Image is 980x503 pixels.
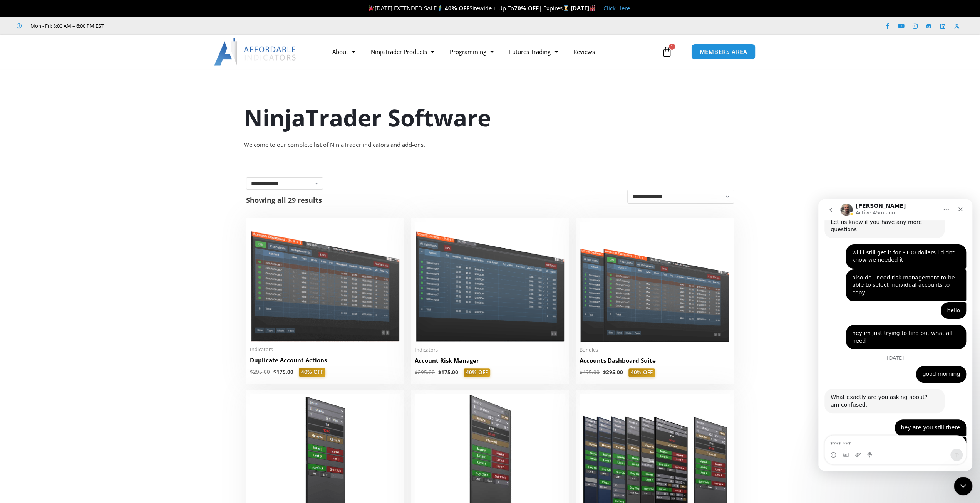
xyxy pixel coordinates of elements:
a: Duplicate Account Actions [250,356,400,368]
img: ⌛ [563,5,569,11]
div: Welcome to our complete list of NinjaTrader indicators and add-ons. [244,140,737,150]
iframe: Intercom live chat [818,199,972,471]
bdi: 175.00 [438,369,458,376]
a: Futures Trading [501,43,566,61]
span: Indicators [250,346,400,353]
span: $ [438,369,441,376]
span: $ [250,368,253,375]
iframe: Intercom live chat [954,477,972,495]
nav: Menu [325,43,660,61]
a: Programming [442,43,501,61]
span: 40% OFF [464,368,490,377]
bdi: 175.00 [273,368,293,375]
a: Click Here [603,4,630,12]
bdi: 495.00 [580,369,600,376]
h2: Account Risk Manager [415,357,565,365]
span: 40% OFF [628,368,655,377]
a: Account Risk Manager [415,357,565,368]
span: MEMBERS AREA [699,49,747,55]
a: Accounts Dashboard Suite [580,357,730,368]
select: Shop order [627,190,734,204]
a: NinjaTrader Products [363,43,442,61]
span: $ [273,368,276,375]
span: 1 [669,44,675,50]
span: [DATE] EXTENDED SALE Sitewide + Up To | Expires [367,4,571,12]
img: Duplicate Account Actions [250,222,400,342]
iframe: Customer reviews powered by Trustpilot [114,22,230,30]
span: Indicators [415,347,565,353]
h1: NinjaTrader Software [244,101,737,134]
span: 40% OFF [299,368,325,377]
span: $ [415,369,418,376]
bdi: 295.00 [603,369,623,376]
a: 1 [650,40,684,63]
p: Showing all 29 results [246,197,322,204]
strong: 70% OFF [514,4,539,12]
strong: [DATE] [571,4,596,12]
span: $ [603,369,606,376]
img: Accounts Dashboard Suite [580,222,730,342]
h2: Accounts Dashboard Suite [580,357,730,365]
span: Mon - Fri: 8:00 AM – 6:00 PM EST [28,21,104,30]
strong: 40% OFF [445,4,469,12]
span: Bundles [580,347,730,353]
span: $ [580,369,583,376]
a: About [325,43,363,61]
bdi: 295.00 [415,369,435,376]
img: Account Risk Manager [415,222,565,342]
a: Reviews [566,43,603,61]
img: 🏭 [590,5,595,11]
a: MEMBERS AREA [691,44,756,60]
img: 🏌️‍♂️ [437,5,443,11]
bdi: 295.00 [250,368,270,375]
img: 🎉 [369,5,374,11]
h2: Duplicate Account Actions [250,356,400,364]
img: LogoAI | Affordable Indicators – NinjaTrader [214,38,297,66]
